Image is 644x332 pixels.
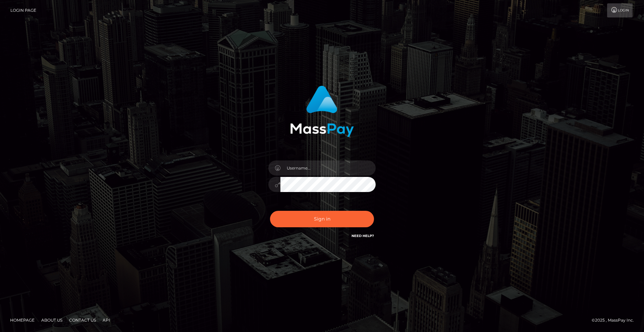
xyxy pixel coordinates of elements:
[10,3,36,17] a: Login Page
[280,160,376,176] input: Username...
[7,315,37,325] a: Homepage
[592,317,639,324] div: © 2025 , MassPay Inc.
[100,315,113,325] a: API
[39,315,65,325] a: About Us
[352,234,374,238] a: Need Help?
[66,315,99,325] a: Contact Us
[290,86,354,137] img: MassPay Login
[270,211,374,227] button: Sign in
[607,3,633,17] a: Login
